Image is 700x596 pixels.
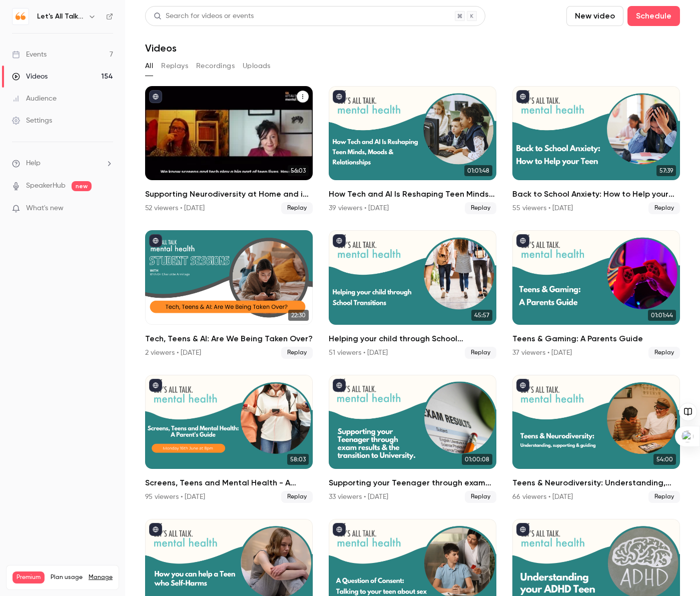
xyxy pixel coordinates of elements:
span: 58:03 [287,454,309,465]
li: Tech, Teens & AI: Are We Being Taken Over? [145,230,313,358]
span: 01:00:08 [462,454,492,465]
span: Replay [465,202,496,214]
button: published [516,523,529,536]
span: 22:30 [288,310,309,321]
span: Replay [465,347,496,359]
div: Events [12,50,47,60]
li: Supporting Neurodiversity at Home and in School [145,86,313,214]
button: published [516,90,529,103]
span: Help [26,158,41,169]
button: published [149,523,162,536]
div: Search for videos or events [154,11,254,22]
h2: Back to School Anxiety: How to Help your Teen [512,188,680,200]
div: 55 viewers • [DATE] [512,203,573,213]
span: Replay [648,491,680,503]
div: 2 viewers • [DATE] [145,348,201,358]
h2: Screens, Teens and Mental Health - A Parent's guide [145,477,313,489]
button: published [333,523,346,536]
iframe: Noticeable Trigger [101,204,113,213]
li: Teens & Neurodiversity: Understanding, supporting & guiding [512,375,680,503]
li: Supporting your Teenager through exam results & the transition to University. [329,375,496,503]
button: Uploads [243,58,271,74]
div: 95 viewers • [DATE] [145,492,205,502]
div: Videos [12,72,48,82]
li: help-dropdown-opener [12,158,113,169]
button: published [333,379,346,392]
button: Replays [161,58,188,74]
a: 58:03Screens, Teens and Mental Health - A Parent's guide95 viewers • [DATE]Replay [145,375,313,503]
h2: Supporting your Teenager through exam results & the transition to University. [329,477,496,489]
button: published [149,234,162,247]
span: 56:03 [288,165,309,176]
span: Premium [13,571,45,583]
img: Let's All Talk Mental Health [13,9,29,25]
div: 52 viewers • [DATE] [145,203,205,213]
span: 01:01:44 [648,310,676,321]
h2: How Tech and AI Is Reshaping Teen Minds, Moods & Relationships [329,188,496,200]
div: 51 viewers • [DATE] [329,348,388,358]
div: 37 viewers • [DATE] [512,348,572,358]
li: Screens, Teens and Mental Health - A Parent's guide [145,375,313,503]
a: 45:57Helping your child through School Transitions51 viewers • [DATE]Replay [329,230,496,358]
span: What's new [26,203,64,214]
span: 54:00 [653,454,676,465]
button: published [149,90,162,103]
div: 39 viewers • [DATE] [329,203,389,213]
span: Replay [281,491,313,503]
button: published [333,90,346,103]
span: Replay [281,347,313,359]
span: Replay [465,491,496,503]
span: Replay [648,347,680,359]
a: 01:00:08Supporting your Teenager through exam results & the transition to University.33 viewers •... [329,375,496,503]
li: Teens & Gaming: A Parents Guide [512,230,680,358]
button: New video [566,6,623,26]
span: 01:01:48 [464,165,492,176]
span: new [72,181,92,191]
h2: Tech, Teens & AI: Are We Being Taken Over? [145,333,313,345]
li: Back to School Anxiety: How to Help your Teen [512,86,680,214]
li: Helping your child through School Transitions [329,230,496,358]
a: 56:03Supporting Neurodiversity at Home and in School52 viewers • [DATE]Replay [145,86,313,214]
h2: Teens & Neurodiversity: Understanding, supporting & guiding [512,477,680,489]
div: 33 viewers • [DATE] [329,492,388,502]
a: 01:01:44Teens & Gaming: A Parents Guide37 viewers • [DATE]Replay [512,230,680,358]
span: Replay [648,202,680,214]
button: Recordings [196,58,235,74]
button: published [333,234,346,247]
a: 57:39Back to School Anxiety: How to Help your Teen55 viewers • [DATE]Replay [512,86,680,214]
div: Settings [12,116,52,126]
a: 22:30Tech, Teens & AI: Are We Being Taken Over?2 viewers • [DATE]Replay [145,230,313,358]
h2: Helping your child through School Transitions [329,333,496,345]
section: Videos [145,6,680,590]
button: published [516,234,529,247]
span: Replay [281,202,313,214]
button: published [516,379,529,392]
span: 57:39 [656,165,676,176]
h2: Supporting Neurodiversity at Home and in School [145,188,313,200]
h6: Let's All Talk Mental Health [37,12,84,22]
div: 66 viewers • [DATE] [512,492,573,502]
span: 45:57 [471,310,492,321]
li: How Tech and AI Is Reshaping Teen Minds, Moods & Relationships [329,86,496,214]
a: 54:00Teens & Neurodiversity: Understanding, supporting & guiding66 viewers • [DATE]Replay [512,375,680,503]
a: 01:01:48How Tech and AI Is Reshaping Teen Minds, Moods & Relationships39 viewers • [DATE]Replay [329,86,496,214]
a: SpeakerHub [26,181,66,191]
button: published [149,379,162,392]
span: Plan usage [51,573,83,581]
div: Audience [12,94,57,104]
h1: Videos [145,42,177,54]
a: Manage [89,573,113,581]
h2: Teens & Gaming: A Parents Guide [512,333,680,345]
button: All [145,58,153,74]
button: Schedule [627,6,680,26]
